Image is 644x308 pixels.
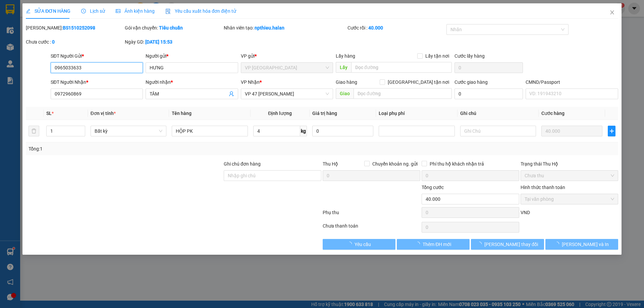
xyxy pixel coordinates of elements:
[397,239,470,250] button: Thêm ĐH mới
[422,185,444,190] span: Tổng cước
[608,126,615,136] button: plus
[376,107,457,120] th: Loại phụ phí
[26,9,31,13] span: edit
[458,107,539,120] th: Ghi chú
[125,38,222,46] div: Ngày GD:
[477,242,484,246] span: loading
[347,242,355,246] span: loading
[454,79,488,85] label: Cước giao hàng
[81,8,105,14] span: Lịch sử
[355,241,371,248] span: Yêu cầu
[172,111,192,116] span: Tên hàng
[146,78,238,86] div: Người nhận
[370,160,420,168] span: Chuyển khoản ng. gửi
[159,25,183,30] b: Tiêu chuẩn
[609,10,615,15] span: close
[460,126,536,136] input: Ghi Chú
[116,8,155,14] span: Ảnh kiện hàng
[312,111,337,116] span: Giá trị hàng
[245,89,329,99] span: VP 47 Trần Khát Chân
[423,241,451,248] span: Thêm ĐH mới
[484,241,538,248] span: [PERSON_NAME] thay đổi
[81,9,86,13] span: clock-circle
[322,222,421,234] div: Chưa thanh toán
[521,210,530,215] span: VND
[368,25,383,30] b: 40.000
[521,160,618,168] div: Trạng thái Thu Hộ
[116,9,120,13] span: picture
[351,62,452,73] input: Dọc đường
[415,242,423,246] span: loading
[245,63,329,73] span: VP Bắc Sơn
[336,53,355,59] span: Lấy hàng
[323,161,338,167] span: Thu Hộ
[52,39,55,45] b: 0
[427,160,487,168] span: Phí thu hộ khách nhận trả
[385,78,452,86] span: [GEOGRAPHIC_DATA] tận nơi
[322,209,421,221] div: Phụ thu
[241,79,260,85] span: VP Nhận
[26,38,123,46] div: Chưa cước :
[255,25,284,30] b: npthieu.halan
[224,161,261,167] label: Ghi chú đơn hàng
[125,24,222,32] div: Gói vận chuyển:
[51,52,143,60] div: SĐT Người Gửi
[224,170,321,181] input: Ghi chú đơn hàng
[172,126,248,136] input: VD: Bàn, Ghế
[165,8,236,14] span: Yêu cầu xuất hóa đơn điện tử
[95,126,162,136] span: Bất kỳ
[63,25,95,30] b: BS1510252098
[26,24,123,32] div: [PERSON_NAME]:
[46,111,52,116] span: SL
[347,24,445,32] div: Cước rồi :
[336,79,357,85] span: Giao hàng
[541,126,602,136] input: 0
[91,111,116,116] span: Đơn vị tính
[323,239,395,250] button: Yêu cầu
[526,78,618,86] div: CMND/Passport
[146,52,238,60] div: Người gửi
[145,39,172,45] b: [DATE] 15:53
[423,52,452,60] span: Lấy tận nơi
[454,53,485,59] label: Cước lấy hàng
[471,239,544,250] button: [PERSON_NAME] thay đổi
[562,241,609,248] span: [PERSON_NAME] và In
[541,111,565,116] span: Cước hàng
[26,8,70,14] span: SỬA ĐƠN HÀNG
[300,126,307,136] span: kg
[608,128,615,134] span: plus
[603,3,622,22] button: Close
[165,9,171,14] img: icon
[29,126,39,136] button: delete
[224,24,346,32] div: Nhân viên tạo:
[354,88,452,99] input: Dọc đường
[454,88,523,99] input: Cước giao hàng
[545,239,618,250] button: [PERSON_NAME] và In
[525,194,614,204] span: Tại văn phòng
[268,111,292,116] span: Định lượng
[336,62,351,73] span: Lấy
[525,171,614,181] span: Chưa thu
[454,62,523,73] input: Cước lấy hàng
[336,88,354,99] span: Giao
[554,242,562,246] span: loading
[229,91,234,97] span: user-add
[51,78,143,86] div: SĐT Người Nhận
[241,52,333,60] div: VP gửi
[29,145,249,152] div: Tổng: 1
[521,185,565,190] label: Hình thức thanh toán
